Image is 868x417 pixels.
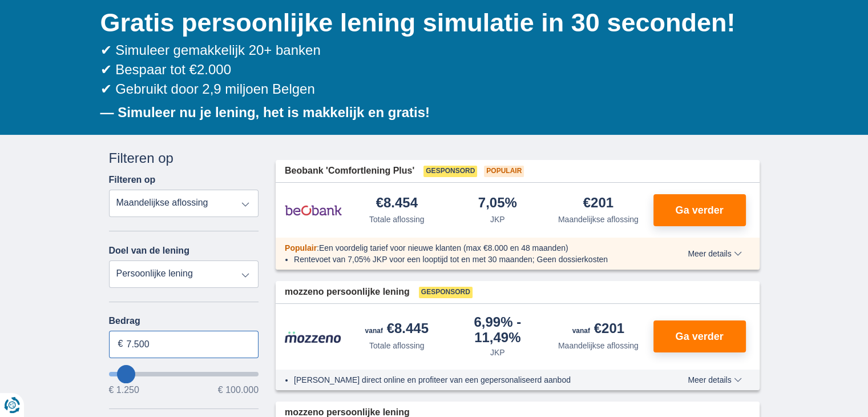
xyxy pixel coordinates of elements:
img: product.pl.alt Mozzeno [285,331,342,343]
li: Rentevoet van 7,05% JKP voor een looptijd tot en met 30 maanden; Geen dossierkosten [294,254,646,265]
span: Ga verder [675,205,723,215]
span: € 1.250 [109,386,139,395]
b: — Simuleer nu je lening, het is makkelijk en gratis! [100,105,430,120]
label: Bedrag [109,316,259,326]
label: Filteren op [109,175,156,185]
div: Maandelijkse aflossing [558,214,639,225]
span: € [118,338,123,351]
div: 7,05% [478,196,517,211]
div: Totale aflossing [369,340,425,351]
span: Meer details [688,250,741,258]
div: €8.454 [376,196,418,211]
div: 6,99% [452,315,544,344]
span: mozzeno persoonlijke lening [285,286,410,299]
img: product.pl.alt Beobank [285,196,342,224]
button: Meer details [679,249,750,258]
span: Beobank 'Comfortlening Plus' [285,165,414,178]
div: €201 [572,322,624,338]
div: Maandelijkse aflossing [558,340,639,351]
div: ✔ Simuleer gemakkelijk 20+ banken ✔ Bespaar tot €2.000 ✔ Gebruikt door 2,9 miljoen Belgen [100,41,760,99]
h1: Gratis persoonlijke lening simulatie in 30 seconden! [100,5,760,41]
div: JKP [490,214,505,225]
div: €201 [583,196,613,211]
span: Een voordelig tarief voor nieuwe klanten (max €8.000 en 48 maanden) [319,243,568,252]
span: Populair [285,243,317,252]
div: Filteren op [109,149,259,168]
button: Ga verder [653,194,746,226]
div: JKP [490,347,505,358]
div: Totale aflossing [369,214,425,225]
label: Doel van de lening [109,246,189,256]
div: €8.445 [365,322,429,338]
li: [PERSON_NAME] direct online en profiteer van een gepersonaliseerd aanbod [294,374,646,386]
button: Meer details [679,375,750,384]
button: Ga verder [653,320,746,352]
div: : [276,242,655,254]
span: Gesponsord [423,166,477,177]
span: Ga verder [675,331,723,342]
span: Meer details [688,376,741,384]
span: € 100.000 [218,386,259,395]
span: Gesponsord [419,287,473,298]
input: wantToBorrow [109,372,259,376]
span: Populair [484,166,524,177]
